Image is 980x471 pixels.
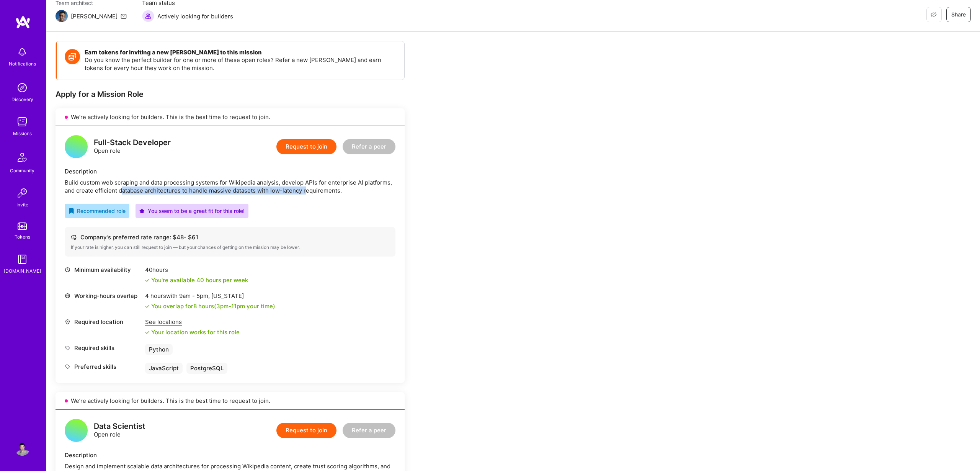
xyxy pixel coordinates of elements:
[15,80,30,95] img: discovery
[94,139,171,155] div: Open role
[65,451,395,459] div: Description
[56,89,405,99] div: Apply for a Mission Role
[65,178,395,195] div: Build custom web scraping and data processing systems for Wikipedia analysis, develop APIs for en...
[216,303,245,310] span: 3pm - 11pm
[65,363,141,371] div: Preferred skills
[71,234,77,240] i: icon Cash
[56,10,68,22] img: Team Architect
[145,330,150,335] i: icon Check
[15,185,30,201] img: Invite
[11,95,33,103] div: Discovery
[85,49,397,56] h4: Earn tokens for inviting a new [PERSON_NAME] to this mission
[151,302,275,310] div: You overlap for 8 hours ( your time)
[15,252,30,267] img: guide book
[145,318,240,326] div: See locations
[13,440,32,456] a: User Avatar
[145,328,240,336] div: Your location works for this role
[94,422,145,430] div: Data Scientist
[94,422,145,438] div: Open role
[343,423,395,438] button: Refer a peer
[15,44,30,60] img: bell
[276,423,336,438] button: Request to join
[276,139,336,154] button: Request to join
[65,345,70,351] i: icon Tag
[139,207,245,215] div: You seem to be a great fit for this role!
[65,318,141,326] div: Required location
[9,60,36,68] div: Notifications
[121,13,127,19] i: icon Mail
[65,344,141,352] div: Required skills
[951,11,966,18] span: Share
[71,244,389,250] div: If your rate is higher, you can still request to join — but your chances of getting on the missio...
[15,15,31,29] img: logo
[85,56,397,72] p: Do you know the perfect builder for one or more of these open roles? Refer a new [PERSON_NAME] an...
[15,114,30,129] img: teamwork
[69,208,74,214] i: icon RecommendedBadge
[15,440,30,456] img: User Avatar
[178,292,211,299] span: 9am - 5pm ,
[65,319,70,325] i: icon Location
[139,208,145,214] i: icon PurpleStar
[946,7,971,22] button: Share
[145,278,150,283] i: icon Check
[145,304,150,309] i: icon Check
[931,11,937,18] i: icon EyeClosed
[13,148,31,167] img: Community
[71,233,389,241] div: Company’s preferred rate range: $ 48 - $ 61
[65,49,80,64] img: Token icon
[65,167,395,175] div: Description
[142,10,154,22] img: Actively looking for builders
[65,292,141,300] div: Working-hours overlap
[145,363,183,374] div: JavaScript
[10,167,34,175] div: Community
[65,267,70,273] i: icon Clock
[18,222,27,230] img: tokens
[16,201,28,209] div: Invite
[15,233,30,241] div: Tokens
[4,267,41,275] div: [DOMAIN_NAME]
[69,207,126,215] div: Recommended role
[145,276,248,284] div: You're available 40 hours per week
[157,12,233,20] span: Actively looking for builders
[145,344,173,355] div: Python
[145,266,248,274] div: 40 hours
[343,139,395,154] button: Refer a peer
[13,129,32,137] div: Missions
[56,392,405,410] div: We’re actively looking for builders. This is the best time to request to join.
[186,363,227,374] div: PostgreSQL
[65,266,141,274] div: Minimum availability
[71,12,118,20] div: [PERSON_NAME]
[65,293,70,299] i: icon World
[65,364,70,370] i: icon Tag
[56,108,405,126] div: We’re actively looking for builders. This is the best time to request to join.
[94,139,171,147] div: Full-Stack Developer
[145,292,275,300] div: 4 hours with [US_STATE]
